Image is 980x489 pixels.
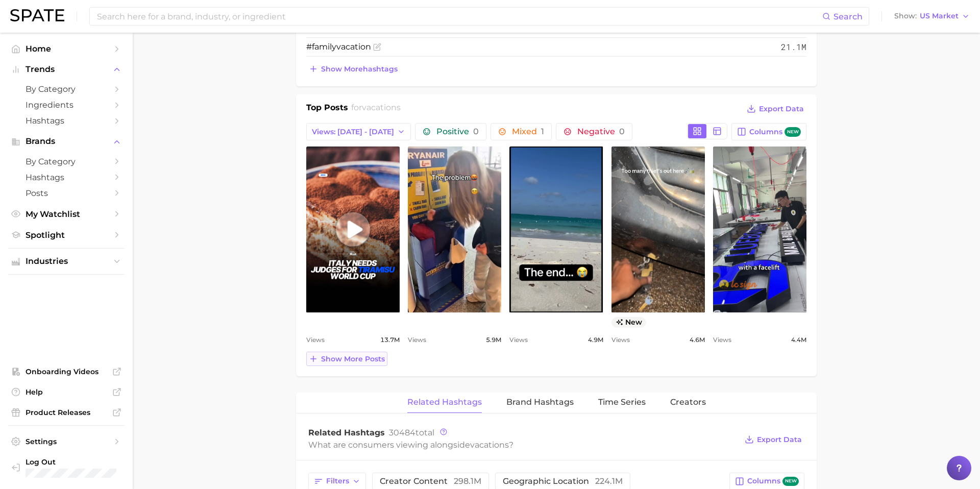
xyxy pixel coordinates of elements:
a: Product Releases [8,405,125,420]
span: Settings [26,437,107,446]
span: 4.4m [791,334,806,346]
span: Columns [747,477,799,486]
span: total [389,428,434,437]
span: Views [408,334,426,346]
span: vacations [470,440,509,450]
span: Show more hashtags [321,65,398,74]
span: new [782,477,799,486]
span: Views: [DATE] - [DATE] [312,128,394,136]
span: Views [306,334,325,346]
span: Home [26,44,107,54]
span: vacations [362,103,401,112]
a: by Category [8,81,125,97]
span: Hashtags [26,173,107,182]
button: Columnsnew [731,123,806,140]
span: 4.9m [588,334,603,346]
span: 298.1m [454,476,481,486]
span: Trends [26,65,107,74]
span: Creators [670,398,706,407]
button: Industries [8,254,125,269]
img: SPATE [10,9,64,21]
span: geographic location [503,477,623,485]
span: Views [611,334,630,346]
span: Posts [26,188,107,198]
button: Flag as miscategorized or irrelevant [373,43,381,51]
span: Filters [326,477,349,485]
input: Search here for a brand, industry, or ingredient [96,8,822,25]
span: 4.6m [690,334,705,346]
button: Show morehashtags [306,62,400,76]
span: 13.7m [380,334,400,346]
button: Export Data [744,102,806,116]
div: What are consumers viewing alongside ? [308,438,737,452]
button: Trends [8,62,125,77]
span: new [785,127,801,137]
span: Time Series [598,398,646,407]
span: 30484 [389,428,415,437]
span: 5.9m [486,334,501,346]
a: My Watchlist [8,206,125,222]
span: Onboarding Videos [26,367,107,376]
span: 0 [619,127,625,136]
button: Brands [8,134,125,149]
button: Views: [DATE] - [DATE] [306,123,411,140]
span: 0 [473,127,479,136]
span: #familyvacation [306,42,371,52]
span: 21.1m [781,41,806,53]
span: creator content [380,477,481,485]
span: Mixed [512,128,544,136]
span: Log Out [26,457,142,467]
span: Views [509,334,528,346]
a: Settings [8,434,125,449]
span: Help [26,387,107,397]
span: Related Hashtags [308,428,385,437]
span: Brand Hashtags [506,398,574,407]
a: Ingredients [8,97,125,113]
span: new [611,317,647,328]
span: Negative [577,128,625,136]
button: ShowUS Market [892,10,972,23]
span: Views [713,334,731,346]
span: My Watchlist [26,209,107,219]
h1: Top Posts [306,102,348,117]
span: Positive [436,128,479,136]
span: Show [894,13,917,19]
span: Show more posts [321,355,385,363]
span: by Category [26,84,107,94]
a: Home [8,41,125,57]
span: Related Hashtags [407,398,482,407]
span: Search [834,12,863,21]
span: Export Data [759,105,804,113]
button: Show more posts [306,352,387,366]
a: Log out. Currently logged in with e-mail mweisbaum@dotdashmdp.com. [8,454,125,481]
span: Hashtags [26,116,107,126]
h2: for [351,102,401,117]
span: US Market [920,13,959,19]
span: by Category [26,157,107,166]
span: 224.1m [595,476,623,486]
a: Spotlight [8,227,125,243]
a: Posts [8,185,125,201]
span: Brands [26,137,107,146]
a: by Category [8,154,125,169]
span: Industries [26,257,107,266]
span: Columns [749,127,801,137]
a: Hashtags [8,169,125,185]
a: Help [8,384,125,400]
button: Export Data [742,432,804,447]
span: Export Data [757,435,802,444]
a: Hashtags [8,113,125,129]
span: 1 [541,127,544,136]
span: Ingredients [26,100,107,110]
span: Spotlight [26,230,107,240]
a: Onboarding Videos [8,364,125,379]
span: Product Releases [26,408,107,417]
